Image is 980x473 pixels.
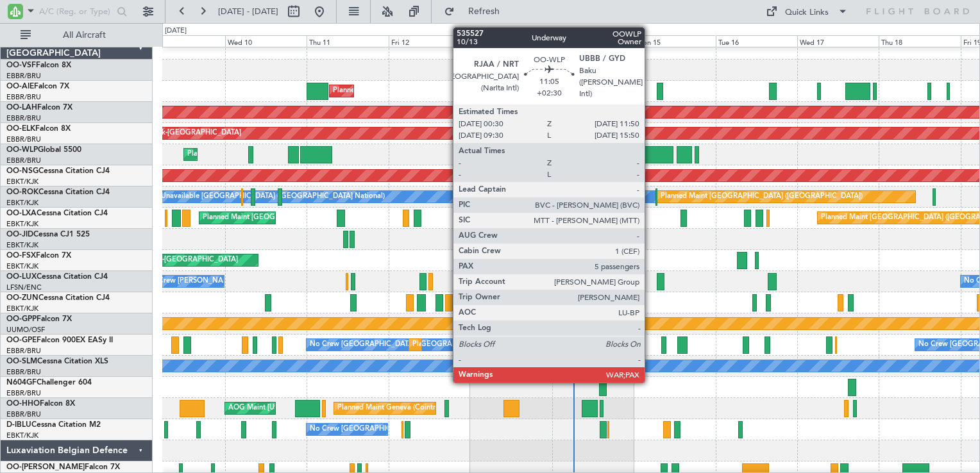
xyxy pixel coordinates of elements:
[225,35,307,47] div: Wed 10
[438,1,515,22] button: Refresh
[6,358,37,365] span: OO-SLM
[6,231,90,238] a: OO-JIDCessna CJ1 525
[6,62,36,69] span: OO-VSF
[6,273,108,281] a: OO-LUXCessna Citation CJ4
[6,104,72,112] a: OO-LAHFalcon 7X
[457,7,511,16] span: Refresh
[6,146,81,154] a: OO-WLPGlobal 5500
[389,35,470,47] div: Fri 12
[634,35,715,47] div: Mon 15
[6,198,38,208] a: EBKT/KJK
[6,156,41,165] a: EBBR/BRU
[6,336,37,344] span: OO-GPE
[6,283,42,292] a: LFSN/ENC
[310,335,525,354] div: No Crew [GEOGRAPHIC_DATA] ([GEOGRAPHIC_DATA] National)
[6,400,75,408] a: OO-HHOFalcon 8X
[143,35,224,47] div: Tue 9
[6,421,101,429] a: D-IBLUCessna Citation M2
[6,62,71,69] a: OO-VSFFalcon 8X
[310,420,525,439] div: No Crew [GEOGRAPHIC_DATA] ([GEOGRAPHIC_DATA] National)
[6,113,41,123] a: EBBR/BRU
[6,177,38,187] a: EBKT/KJK
[6,146,38,154] span: OO-WLP
[203,208,435,228] div: Planned Maint [GEOGRAPHIC_DATA] ([GEOGRAPHIC_DATA] National)
[6,367,41,377] a: EBBR/BRU
[6,261,38,271] a: EBKT/KJK
[92,124,241,143] div: Planned Maint Kortrijk-[GEOGRAPHIC_DATA]
[6,83,34,90] span: OO-AIE
[552,35,634,47] div: Sun 14
[6,71,41,81] a: EBBR/BRU
[6,315,72,323] a: OO-GPPFalcon 7X
[785,6,829,19] div: Quick Links
[797,35,879,47] div: Wed 17
[6,167,38,175] span: OO-NSG
[6,315,37,323] span: OO-GPP
[716,35,797,47] div: Tue 16
[879,35,960,47] div: Thu 18
[470,35,552,47] div: Sat 13
[6,210,108,217] a: OO-LXACessna Citation CJ4
[6,294,38,302] span: OO-ZUN
[661,187,863,206] div: Planned Maint [GEOGRAPHIC_DATA] ([GEOGRAPHIC_DATA])
[6,400,40,408] span: OO-HHO
[165,26,187,37] div: [DATE]
[6,421,31,429] span: D-IBLU
[6,92,41,102] a: EBBR/BRU
[6,83,69,90] a: OO-AIEFalcon 7X
[6,388,41,398] a: EBBR/BRU
[6,252,71,260] a: OO-FSXFalcon 7X
[187,145,254,164] div: Planned Maint Liege
[759,1,854,22] button: Quick Links
[39,2,113,21] input: A/C (Reg. or Type)
[6,379,92,386] a: N604GFChallenger 604
[6,188,38,196] span: OO-ROK
[6,379,37,386] span: N604GF
[14,25,139,46] button: All Aircraft
[6,210,37,217] span: OO-LXA
[6,125,71,133] a: OO-ELKFalcon 8X
[6,219,38,229] a: EBKT/KJK
[6,294,110,302] a: OO-ZUNCessna Citation CJ4
[33,31,135,40] span: All Aircraft
[228,399,384,418] div: AOG Maint [US_STATE] ([GEOGRAPHIC_DATA])
[6,273,37,281] span: OO-LUX
[89,251,238,270] div: Planned Maint Kortrijk-[GEOGRAPHIC_DATA]
[6,410,41,419] a: EBBR/BRU
[412,335,645,354] div: Planned Maint [GEOGRAPHIC_DATA] ([GEOGRAPHIC_DATA] National)
[6,252,36,260] span: OO-FSX
[6,135,41,144] a: EBBR/BRU
[6,325,45,335] a: UUMO/OSF
[6,125,35,133] span: OO-ELK
[6,336,113,344] a: OO-GPEFalcon 900EX EASy II
[6,240,38,250] a: EBKT/KJK
[6,463,120,471] a: OO-[PERSON_NAME]Falcon 7X
[6,346,41,356] a: EBBR/BRU
[6,167,110,175] a: OO-NSGCessna Citation CJ4
[146,272,300,291] div: No Crew [PERSON_NAME] ([PERSON_NAME])
[6,431,38,440] a: EBKT/KJK
[6,304,38,313] a: EBKT/KJK
[6,463,85,471] span: OO-[PERSON_NAME]
[333,81,535,101] div: Planned Maint [GEOGRAPHIC_DATA] ([GEOGRAPHIC_DATA])
[337,399,443,418] div: Planned Maint Geneva (Cointrin)
[218,6,278,17] span: [DATE] - [DATE]
[6,104,37,112] span: OO-LAH
[6,358,108,365] a: OO-SLMCessna Citation XLS
[6,231,33,238] span: OO-JID
[307,35,388,47] div: Thu 11
[6,188,110,196] a: OO-ROKCessna Citation CJ4
[146,187,385,206] div: A/C Unavailable [GEOGRAPHIC_DATA] ([GEOGRAPHIC_DATA] National)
